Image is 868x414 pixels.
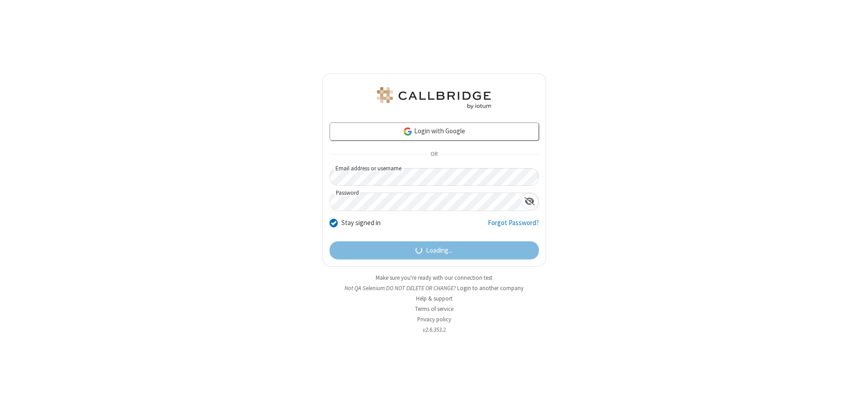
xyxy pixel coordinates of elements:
a: Login with Google [330,122,539,141]
label: Stay signed in [341,218,381,228]
div: Show password [521,193,538,210]
button: Login to another company [457,284,524,292]
a: Help & support [416,295,453,302]
span: Loading... [426,245,453,256]
a: Terms of service [415,305,453,313]
span: OR [427,148,441,161]
input: Email address or username [330,168,539,186]
a: Privacy policy [417,315,451,323]
li: Not QA Selenium DO NOT DELETE OR CHANGE? [322,284,546,292]
a: Make sure you're ready with our connection test [376,274,492,282]
img: QA Selenium DO NOT DELETE OR CHANGE [375,87,493,109]
img: google-icon.png [403,127,413,136]
li: v2.6.353.2 [322,325,546,334]
a: Forgot Password? [488,218,539,235]
iframe: Chat [845,390,861,408]
button: Loading... [330,241,539,259]
input: Password [330,193,521,211]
